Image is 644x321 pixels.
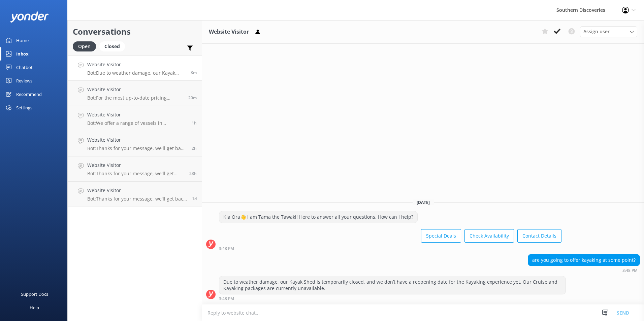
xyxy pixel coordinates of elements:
[73,42,99,50] a: Open
[87,61,186,68] h4: Website Visitor
[219,246,561,251] div: Oct 06 2025 03:48pm (UTC +13:00) Pacific/Auckland
[87,187,187,194] h4: Website Visitor
[517,229,561,243] button: Contact Details
[68,131,202,156] a: Website VisitorBot:Thanks for your message, we'll get back to you as soon as we can. You're also ...
[16,101,32,114] div: Settings
[68,56,202,81] a: Website VisitorBot:Due to weather damage, our Kayak Shed is temporarily closed, and we don’t have...
[87,145,187,151] p: Bot: Thanks for your message, we'll get back to you as soon as we can. You're also welcome to kee...
[219,247,234,251] strong: 3:48 PM
[10,11,49,23] img: yonder-white-logo.png
[464,229,514,243] button: Check Availability
[73,25,197,38] h2: Conversations
[87,196,187,202] p: Bot: Thanks for your message, we'll get back to you as soon as we can. You're also welcome to kee...
[421,229,461,243] button: Special Deals
[192,120,197,126] span: Oct 06 2025 01:54pm (UTC +13:00) Pacific/Auckland
[99,42,128,50] a: Closed
[209,28,249,36] h3: Website Visitor
[87,136,187,144] h4: Website Visitor
[16,34,29,47] div: Home
[622,269,638,273] strong: 3:48 PM
[219,211,417,223] div: Kia Ora👋 I am Tama the Tawaki! Here to answer all your questions. How can I help?
[16,47,29,61] div: Inbox
[68,182,202,207] a: Website VisitorBot:Thanks for your message, we'll get back to you as soon as we can. You're also ...
[30,301,39,314] div: Help
[219,296,566,301] div: Oct 06 2025 03:48pm (UTC +13:00) Pacific/Auckland
[413,200,434,205] span: [DATE]
[87,86,183,93] h4: Website Visitor
[188,95,197,101] span: Oct 06 2025 03:31pm (UTC +13:00) Pacific/Auckland
[16,74,32,87] div: Reviews
[583,28,610,35] span: Assign user
[189,171,197,176] span: Oct 05 2025 04:51pm (UTC +13:00) Pacific/Auckland
[87,111,187,118] h4: Website Visitor
[73,41,96,51] div: Open
[68,106,202,131] a: Website VisitorBot:We offer a range of vessels in [GEOGRAPHIC_DATA], with capacities ranging from...
[99,41,125,51] div: Closed
[87,120,187,126] p: Bot: We offer a range of vessels in [GEOGRAPHIC_DATA], with capacities ranging from 45 to 280 pas...
[219,276,566,294] div: Due to weather damage, our Kayak Shed is temporarily closed, and we don’t have a reopening date f...
[191,70,197,75] span: Oct 06 2025 03:48pm (UTC +13:00) Pacific/Auckland
[68,81,202,106] a: Website VisitorBot:For the most up-to-date pricing information for the Milford Sound Coach & Natu...
[16,87,42,101] div: Recommend
[87,162,184,169] h4: Website Visitor
[528,268,640,273] div: Oct 06 2025 03:48pm (UTC +13:00) Pacific/Auckland
[192,145,197,151] span: Oct 06 2025 01:29pm (UTC +13:00) Pacific/Auckland
[87,95,183,101] p: Bot: For the most up-to-date pricing information for the Milford Sound Coach & Nature Cruise, ple...
[87,171,184,177] p: Bot: Thanks for your message, we'll get back to you as soon as we can. You're also welcome to kee...
[192,196,197,202] span: Oct 05 2025 02:58pm (UTC +13:00) Pacific/Auckland
[219,297,234,301] strong: 3:48 PM
[528,254,640,266] div: are you going to offer kayaking at some point?
[68,156,202,182] a: Website VisitorBot:Thanks for your message, we'll get back to you as soon as we can. You're also ...
[580,26,637,37] div: Assign User
[21,287,48,301] div: Support Docs
[16,61,33,74] div: Chatbot
[87,70,186,76] p: Bot: Due to weather damage, our Kayak Shed is temporarily closed, and we don’t have a reopening d...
